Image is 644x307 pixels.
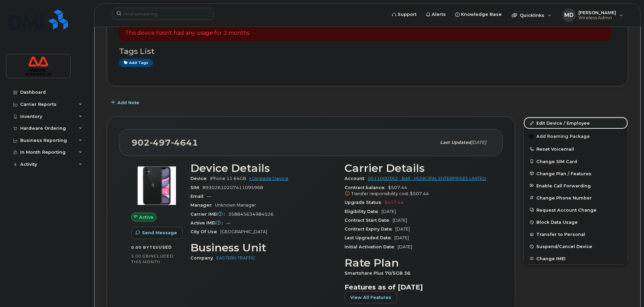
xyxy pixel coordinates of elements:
span: Eligibility Date [345,209,382,214]
button: Enable Call Forwarding [524,180,628,192]
button: Block Data Usage [524,216,628,228]
span: Send Message [142,229,177,236]
button: Reset Voicemail [524,143,628,155]
h3: Business Unit [190,242,336,254]
button: Send Message [131,227,183,239]
h3: Tags List [119,47,616,56]
span: Wireless Admin [578,15,616,21]
span: Last Upgraded Date [345,235,394,240]
span: [DATE] [382,209,396,214]
div: Mark Deyarmond [558,8,628,22]
span: $457.44 [385,200,404,205]
span: Transfer responsibility cost [351,191,408,196]
span: Contract Start Date [345,218,393,223]
span: [DATE] [398,244,412,249]
a: + Upgrade Device [249,176,288,181]
span: Smartshare Plus 70/5GB 36 [345,271,414,276]
span: 358845634984526 [228,212,274,217]
button: Change Phone Number [524,192,628,204]
span: — [207,194,211,199]
a: Support [387,8,421,21]
span: Last updated [440,140,471,145]
span: iPhone 11 64GB [210,176,246,181]
span: SIM [190,185,203,190]
span: 4641 [171,137,198,148]
button: Change IMEI [524,252,628,265]
span: $507.44 [345,185,491,197]
span: 89302610207411095968 [203,185,263,190]
span: Quicklinks [520,12,544,18]
button: View All Features [345,291,397,303]
span: Unknown Manager [215,203,256,208]
span: Support [398,11,417,18]
button: Change Plan / Features [524,167,628,180]
a: 0511000362 - Bell - MUNICIPAL ENTERPRISES LIMITED [368,176,486,181]
span: Active [139,214,153,220]
span: used [158,245,172,250]
span: Knowledge Base [461,11,502,18]
span: Carrier IMEI [190,212,228,217]
span: [DATE] [393,218,407,223]
span: Upgrade Status [345,200,385,205]
span: 0.00 Bytes [131,245,158,250]
button: Transfer to Personal [524,228,628,240]
a: Add tags [119,59,153,67]
button: Change SIM Card [524,155,628,167]
span: Alerts [432,11,446,18]
span: Change Plan / Features [536,171,592,176]
a: Knowledge Base [451,8,506,21]
span: Contract Expiry Date [345,226,395,232]
span: Device [190,176,210,181]
a: EASTERN TRAFFIC [216,255,256,260]
span: Initial Activation Date [345,244,398,249]
span: included this month [131,253,174,265]
span: $507.44 [410,191,429,196]
span: MD [564,11,574,19]
span: [PERSON_NAME] [578,10,616,15]
span: [GEOGRAPHIC_DATA] [220,229,267,234]
span: [DATE] [471,140,486,145]
span: Contract balance [345,185,388,190]
button: Add Roaming Package [524,129,628,143]
button: Request Account Change [524,204,628,216]
span: View All Features [350,294,391,301]
h3: Rate Plan [345,257,491,269]
h3: Features as of [DATE] [345,283,491,291]
span: 497 [150,137,171,148]
span: 902 [132,137,198,148]
button: Add Note [107,96,145,109]
img: iPhone_11.jpg [137,165,177,206]
span: 5.00 GB [131,254,149,258]
div: Quicklinks [507,8,556,22]
span: Add Note [117,99,139,106]
span: Enable Call Forwarding [536,183,591,188]
span: [DATE] [395,226,410,232]
span: Suspend/Cancel Device [536,244,592,249]
a: Edit Device / Employee [524,117,628,129]
span: Manager [190,203,215,208]
span: Active IMEI [190,220,226,225]
span: [DATE] [394,235,409,240]
button: Suspend/Cancel Device [524,240,628,252]
span: Email [190,194,207,199]
span: Account [345,176,368,181]
input: Find something... [112,8,214,20]
span: City Of Use [190,229,220,234]
span: Company [190,255,216,260]
h3: Device Details [190,162,336,174]
span: — [226,220,230,225]
h3: Carrier Details [345,162,491,174]
span: Add Roaming Package [529,134,590,140]
a: Alerts [421,8,451,21]
p: This device hasn't had any usage for 2 months [125,29,249,37]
